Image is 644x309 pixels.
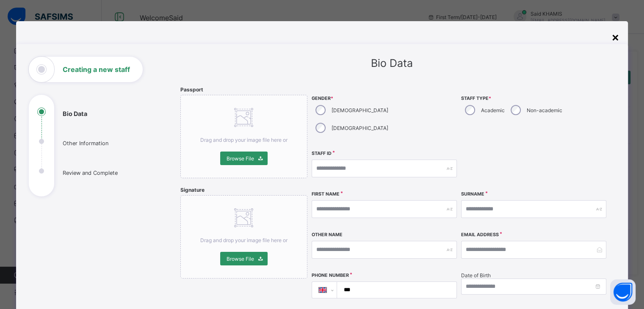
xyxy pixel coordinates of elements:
[312,151,332,156] label: Staff ID
[200,237,287,243] span: Drag and drop your image file here or
[481,107,505,113] label: Academic
[610,279,636,305] button: Open asap
[312,191,340,197] label: First Name
[611,30,619,44] div: ×
[527,107,562,113] label: Non-academic
[180,86,203,93] span: Passport
[227,155,254,162] span: Browse File
[180,95,307,178] div: Drag and drop your image file here orBrowse File
[180,187,205,193] span: Signature
[180,195,307,279] div: Drag and drop your image file here orBrowse File
[461,191,484,197] label: Surname
[63,66,130,73] h1: Creating a new staff
[332,125,388,131] label: [DEMOGRAPHIC_DATA]
[312,96,457,101] span: Gender
[312,273,349,278] label: Phone Number
[461,272,491,279] label: Date of Birth
[332,107,388,113] label: [DEMOGRAPHIC_DATA]
[312,232,343,237] label: Other Name
[200,137,287,143] span: Drag and drop your image file here or
[461,96,606,101] span: Staff Type
[461,232,499,237] label: Email Address
[227,256,254,262] span: Browse File
[371,57,413,69] span: Bio Data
